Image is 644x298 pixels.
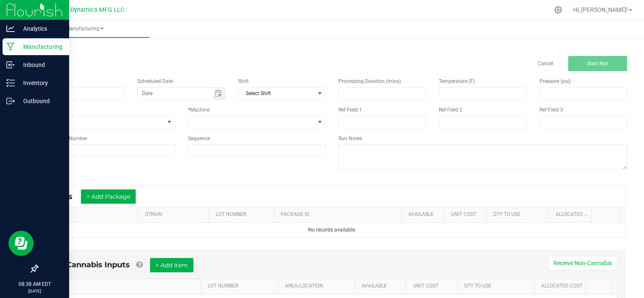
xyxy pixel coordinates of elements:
iframe: Resource center [8,231,34,256]
span: Pressure (psi) [539,78,571,84]
inline-svg: Inventory [6,79,15,87]
span: Select Shift [239,88,315,99]
span: Toggle calendar [213,88,225,99]
button: Start Run [568,56,627,71]
button: + Add Item [150,258,193,272]
a: LOT NUMBERSortable [216,211,271,218]
span: Ref Field 1 [338,107,362,113]
a: PACKAGE IDSortable [281,211,398,218]
p: Manufacturing [15,42,65,52]
p: Outbound [15,96,65,106]
td: No records available. [39,223,625,237]
span: Manufacturing [20,25,150,32]
a: Unit CostSortable [413,283,454,290]
span: None [38,116,164,128]
a: STRAINSortable [145,211,206,218]
button: Receive Non-Cannabis [548,256,617,270]
span: NO DATA FOUND [238,87,326,100]
a: AREA/LOCATIONSortable [285,283,352,290]
inline-svg: Inbound [6,61,15,69]
inline-svg: Analytics [6,24,15,33]
a: QTY TO USESortable [493,211,545,218]
a: ITEMSortable [45,211,135,218]
input: Date [138,88,213,99]
a: LOT NUMBERSortable [208,283,275,290]
span: Start Run [587,61,608,67]
span: Shift [238,78,249,84]
span: Ref Field 2 [439,107,462,113]
p: Inbound [15,60,65,70]
a: Manufacturing [20,20,150,38]
span: Processing Duration (mins) [338,78,401,84]
a: ITEMSortable [54,283,198,290]
p: Analytics [15,24,65,34]
a: Allocated CostSortable [541,283,582,290]
p: [DATE] [4,288,65,294]
a: Allocated CostSortable [555,211,588,218]
inline-svg: Outbound [6,97,15,105]
button: + Add Package [81,189,136,204]
div: Manage settings [553,6,563,14]
inline-svg: Manufacturing [6,43,15,51]
a: Add Non-Cannabis items that were also consumed in the run (e.g. gloves and packaging); Also add N... [136,260,142,269]
a: AVAILABLESortable [408,211,441,218]
span: Temperature (F) [439,78,475,84]
a: Cancel [538,60,553,67]
span: Ref Field 3 [539,107,563,113]
a: Sortable [593,283,608,290]
a: AVAILABLESortable [362,283,403,290]
a: QTY TO USESortable [464,283,531,290]
span: Scheduled Date [137,78,173,84]
span: Hi, [PERSON_NAME]! [573,6,628,13]
p: 08:38 AM EDT [4,280,65,288]
span: Run Notes [338,136,362,141]
span: Non-Cannabis Inputs [47,260,130,269]
p: Inventory [15,78,65,88]
span: Sequence [188,136,210,141]
span: Modern Dynamics MFG LLC [48,6,124,13]
span: Machine [190,107,209,113]
a: Unit CostSortable [451,211,483,218]
a: Sortable [598,211,617,218]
